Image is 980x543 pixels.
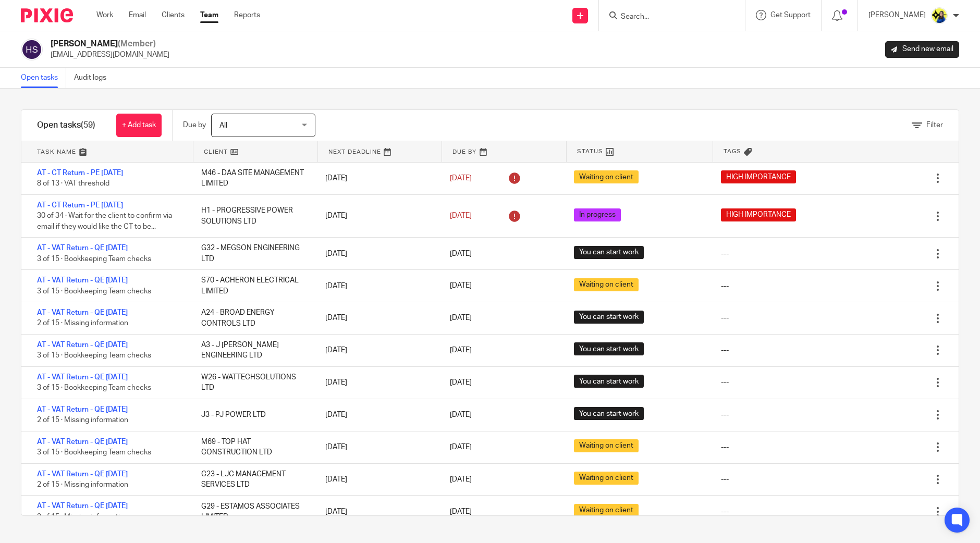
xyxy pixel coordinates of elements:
a: AT - VAT Return - QE [DATE] [37,406,128,413]
span: [DATE] [450,212,472,219]
a: AT - VAT Return - QE [DATE] [37,244,128,252]
div: [DATE] [315,501,439,522]
a: AT - CT Return - PE [DATE] [37,169,123,177]
a: AT - VAT Return - QE [DATE] [37,277,128,284]
a: AT - VAT Return - QE [DATE] [37,341,128,349]
a: + Add task [116,114,162,137]
a: Audit logs [74,68,114,88]
span: 2 of 15 · Missing information [37,513,128,521]
p: [EMAIL_ADDRESS][DOMAIN_NAME] [51,50,169,60]
div: --- [721,249,729,259]
span: You can start work [574,246,644,259]
span: Waiting on client [574,439,639,452]
span: Waiting on client [574,278,639,291]
div: [DATE] [315,168,439,189]
span: 2 of 15 · Missing information [37,320,128,327]
a: AT - VAT Return - QE [DATE] [37,374,128,381]
span: [DATE] [450,250,472,257]
p: Due by [183,120,206,130]
div: A3 - J [PERSON_NAME] ENGINEERING LTD [191,335,315,366]
span: All [219,122,227,129]
div: M69 - TOP HAT CONSTRUCTION LTD [191,431,315,463]
div: [DATE] [315,340,439,361]
div: --- [721,345,729,355]
a: Clients [162,10,185,20]
div: --- [721,377,729,388]
a: Send new email [885,41,959,58]
span: [DATE] [450,411,472,418]
span: You can start work [574,342,644,355]
span: 2 of 15 · Missing information [37,481,128,488]
a: Team [200,10,218,20]
div: [DATE] [315,276,439,297]
span: 30 of 34 · Wait for the client to confirm via email if they would like the CT to be... [37,212,172,230]
span: 3 of 15 · Bookkeeping Team checks [37,385,151,392]
span: You can start work [574,311,644,324]
span: Waiting on client [574,170,639,183]
span: [DATE] [450,379,472,386]
a: AT - VAT Return - QE [DATE] [37,471,128,478]
div: [DATE] [315,205,439,226]
a: Email [129,10,146,20]
div: M46 - DAA SITE MANAGEMENT LIMITED [191,163,315,194]
div: --- [721,410,729,420]
div: C23 - LJC MANAGEMENT SERVICES LTD [191,464,315,496]
span: (Member) [118,40,156,48]
span: [DATE] [450,443,472,451]
span: 8 of 13 · VAT threshold [37,180,109,188]
span: Filter [926,121,943,129]
span: HIGH IMPORTANCE [721,170,796,183]
span: [DATE] [450,315,472,322]
a: Work [96,10,113,20]
span: You can start work [574,407,644,420]
div: [DATE] [315,469,439,490]
span: [DATE] [450,282,472,290]
div: --- [721,442,729,452]
div: J3 - PJ POWER LTD [191,404,315,425]
input: Search [620,13,714,22]
div: --- [721,281,729,291]
span: 2 of 15 · Missing information [37,416,128,424]
span: [DATE] [450,347,472,354]
span: HIGH IMPORTANCE [721,208,796,221]
div: G29 - ESTAMOS ASSOCIATES LIMITED [191,496,315,528]
h1: Open tasks [37,120,95,131]
span: [DATE] [450,175,472,182]
img: Pixie [21,8,73,22]
div: [DATE] [315,243,439,264]
span: [DATE] [450,476,472,483]
span: 3 of 15 · Bookkeeping Team checks [37,288,151,295]
div: [DATE] [315,437,439,458]
a: AT - CT Return - PE [DATE] [37,202,123,209]
div: H1 - PROGRESSIVE POWER SOLUTIONS LTD [191,200,315,232]
span: In progress [574,208,621,221]
h2: [PERSON_NAME] [51,39,169,50]
div: G32 - MEGSON ENGINEERING LTD [191,238,315,269]
span: Status [577,147,603,156]
span: [DATE] [450,508,472,515]
img: svg%3E [21,39,43,60]
span: Waiting on client [574,472,639,485]
span: 3 of 15 · Bookkeeping Team checks [37,449,151,456]
span: Get Support [770,11,811,19]
p: [PERSON_NAME] [868,10,926,20]
img: Bobo-Starbridge%201.jpg [931,7,948,24]
span: Tags [724,147,741,156]
a: Open tasks [21,68,66,88]
a: AT - VAT Return - QE [DATE] [37,438,128,446]
div: S70 - ACHERON ELECTRICAL LIMITED [191,270,315,302]
div: W26 - WATTECHSOLUTIONS LTD [191,367,315,399]
span: Waiting on client [574,504,639,517]
div: [DATE] [315,404,439,425]
div: [DATE] [315,307,439,328]
span: You can start work [574,375,644,388]
a: Reports [234,10,260,20]
span: (59) [81,121,95,129]
a: AT - VAT Return - QE [DATE] [37,309,128,316]
a: AT - VAT Return - QE [DATE] [37,502,128,510]
span: 3 of 15 · Bookkeeping Team checks [37,255,151,263]
span: 3 of 15 · Bookkeeping Team checks [37,352,151,360]
div: --- [721,507,729,517]
div: A24 - BROAD ENERGY CONTROLS LTD [191,302,315,334]
div: --- [721,313,729,323]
